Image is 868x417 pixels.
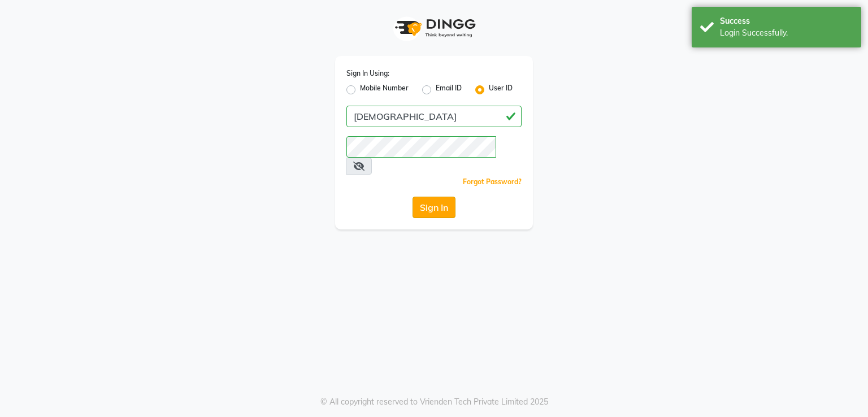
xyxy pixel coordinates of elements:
[389,11,479,45] img: logo1.svg
[360,83,409,97] label: Mobile Number
[720,27,853,39] div: Login Successfully.
[346,136,496,158] input: Username
[720,15,853,27] div: Success
[346,106,522,127] input: Username
[346,68,389,79] label: Sign In Using:
[436,83,462,97] label: Email ID
[413,197,455,218] button: Sign In
[489,83,513,97] label: User ID
[463,177,522,186] a: Forgot Password?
